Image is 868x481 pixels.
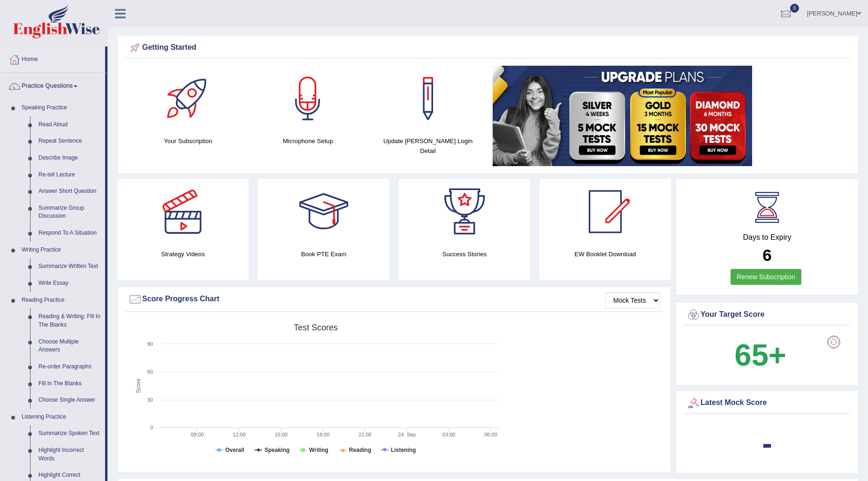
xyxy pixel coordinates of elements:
[128,292,660,306] div: Score Progress Chart
[34,375,105,392] a: Fill In The Blanks
[34,308,105,333] a: Reading & Writing: Fill In The Blanks
[34,167,105,183] a: Re-tell Lecture
[34,425,105,442] a: Summarize Spoken Text
[17,242,105,259] a: Writing Practice
[253,136,364,146] h4: Microphone Setup
[258,249,389,259] h4: Book PTE Exam
[762,426,772,460] b: -
[34,150,105,167] a: Describe Image
[731,269,801,285] a: Renew Subscription
[34,183,105,200] a: Answer Short Question
[34,442,105,467] a: Highlight Incorrect Words
[686,308,848,322] div: Your Target Score
[225,447,244,453] tspan: Overall
[34,275,105,292] a: Write Essay
[147,369,153,374] text: 60
[540,249,671,259] h4: EW Booklet Download
[147,341,153,347] text: 90
[484,432,497,437] text: 06:00
[34,116,105,133] a: Read Aloud
[358,432,372,437] text: 21:00
[17,292,105,309] a: Reading Practice
[34,258,105,275] a: Summarize Written Text
[133,136,244,146] h4: Your Subscription
[34,334,105,359] a: Choose Multiple Answers
[317,432,330,437] text: 18:00
[233,432,246,437] text: 12:00
[349,447,371,453] tspan: Reading
[17,409,105,426] a: Listening Practice
[294,323,338,332] tspan: Test scores
[34,359,105,375] a: Re-order Paragraphs
[17,99,105,116] a: Speaking Practice
[147,397,153,403] text: 30
[398,432,416,437] tspan: 24. Sep
[442,432,456,437] text: 03:00
[34,225,105,242] a: Respond To A Situation
[150,425,153,430] text: 0
[309,447,328,453] tspan: Writing
[0,46,105,70] a: Home
[391,447,416,453] tspan: Listening
[686,396,848,410] div: Latest Mock Score
[790,4,799,13] span: 0
[128,41,848,55] div: Getting Started
[762,246,771,264] b: 6
[686,233,848,242] h4: Days to Expiry
[0,73,105,97] a: Practice Questions
[34,200,105,225] a: Summarize Group Discussion
[493,66,752,166] img: small5.jpg
[274,432,288,437] text: 15:00
[373,136,483,156] h4: Update [PERSON_NAME] Login Detail
[135,378,142,393] tspan: Score
[117,249,249,259] h4: Strategy Videos
[735,338,786,372] b: 65+
[34,133,105,150] a: Repeat Sentence
[191,432,204,437] text: 09:00
[34,392,105,409] a: Choose Single Answer
[265,447,289,453] tspan: Speaking
[399,249,530,259] h4: Success Stories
